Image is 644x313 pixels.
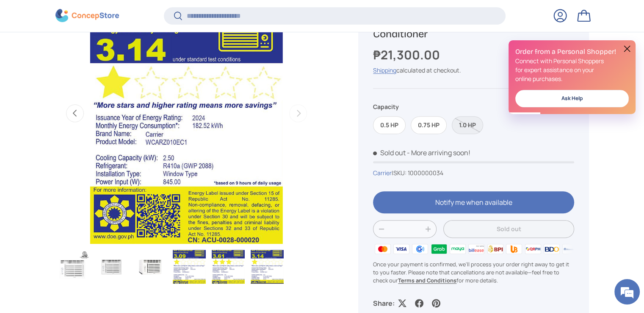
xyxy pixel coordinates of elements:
img: metrobank [561,242,580,255]
a: Ask Help [515,90,629,107]
legend: Capacity [373,102,399,111]
img: Carrier Optima Window Type Air Conditioner [56,250,89,284]
img: Carrier Optima Window Type Air Conditioner [212,250,245,284]
img: maya [448,242,467,255]
a: Terms and Conditions [398,277,456,284]
label: Sold out [452,116,483,134]
span: 1000000034 [408,169,443,177]
span: We're online! [49,99,117,185]
span: SKU: [393,169,406,177]
img: carrier-optima-green-window-type-aircon-unit-with-timer-full-view-concepstore [95,250,128,284]
span: Sold out [373,148,406,157]
div: Minimize live chat window [139,4,159,25]
p: - More arriving soon! [407,148,470,157]
img: bdo [542,242,561,255]
img: billease [467,242,486,255]
img: grabpay [429,242,448,255]
p: Share: [373,298,395,308]
img: gcash [411,242,429,255]
img: Carrier Optima Window Type Air Conditioner [173,250,206,284]
p: Connect with Personal Shoppers for expert assistance on your online purchases. [515,56,629,83]
a: Shipping [373,66,396,74]
img: Carrier Optima Window Type Air Conditioner [251,250,284,284]
div: calculated at checkout. [373,66,574,75]
button: Sold out [443,220,574,238]
strong: ₱21,300.00 [373,46,442,63]
img: ubp [505,242,523,255]
p: Once your payment is confirmed, we'll process your order right away to get it to you faster. Plea... [373,260,574,285]
img: ConcepStore [55,9,119,22]
img: master [373,242,392,255]
div: Chat with us now [44,48,142,59]
img: visa [392,242,411,255]
span: | [392,169,443,177]
textarea: Type your message and hit 'Enter' [4,216,161,246]
img: bpi [486,242,505,255]
a: Carrier [373,169,392,177]
img: qrph [523,242,542,255]
img: carrier-optima-green-window-type-aircon-unit-with-timer-right-side-view-concepstore [134,250,167,284]
h2: Order from a Personal Shopper! [515,47,629,56]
